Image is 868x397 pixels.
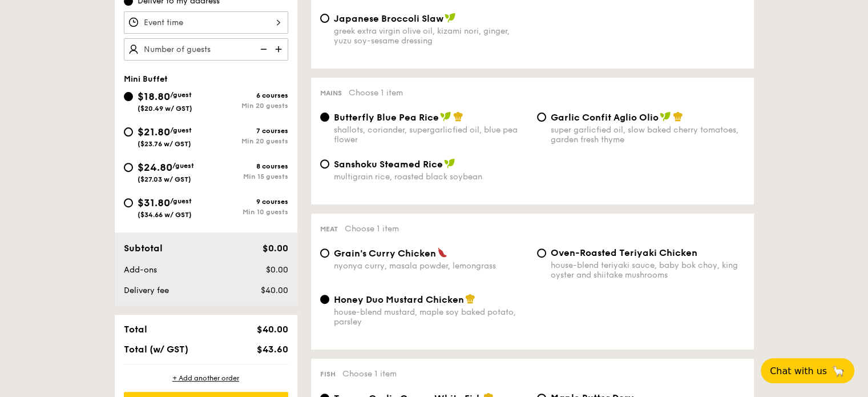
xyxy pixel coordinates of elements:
[124,344,188,355] span: Total (w/ GST)
[334,307,528,327] div: house-blend mustard, maple soy baked potato, parsley
[138,175,191,183] span: ($27.03 w/ GST)
[660,111,671,122] img: icon-vegan.f8ff3823.svg
[124,265,157,275] span: Add-ons
[334,112,439,123] span: Butterfly Blue Pea Rice
[342,369,397,379] span: Choose 1 item
[170,197,192,205] span: /guest
[349,88,403,98] span: Choose 1 item
[345,224,399,234] span: Choose 1 item
[124,286,169,295] span: Delivery fee
[138,197,170,209] span: $31.80
[256,324,288,335] span: $40.00
[260,286,288,295] span: $40.00
[437,247,447,258] img: icon-spicy.37a8142b.svg
[831,364,845,378] span: 🦙
[320,248,329,258] input: Grain's Curry Chickennyonya curry, masala powder, lemongrass
[206,173,288,181] div: Min 15 guests
[440,111,451,122] img: icon-vegan.f8ff3823.svg
[262,243,288,254] span: $0.00
[271,38,288,60] img: icon-add.58712e84.svg
[170,91,192,99] span: /guest
[320,89,342,97] span: Mains
[206,162,288,170] div: 8 courses
[444,158,455,169] img: icon-vegan.f8ff3823.svg
[124,374,288,383] div: + Add another order
[320,295,329,304] input: Honey Duo Mustard Chickenhouse-blend mustard, maple soy baked potato, parsley
[761,358,854,383] button: Chat with us🦙
[124,163,133,172] input: $24.80/guest($27.03 w/ GST)8 coursesMin 15 guests
[537,248,546,258] input: Oven-Roasted Teriyaki Chickenhouse-blend teriyaki sauce, baby bok choy, king oyster and shiitake ...
[453,111,463,122] img: icon-chef-hat.a58ddaea.svg
[138,211,192,219] span: ($34.66 w/ GST)
[138,126,170,138] span: $21.80
[673,111,683,122] img: icon-chef-hat.a58ddaea.svg
[138,90,170,103] span: $18.80
[206,198,288,206] div: 9 courses
[320,370,336,378] span: Fish
[320,113,329,122] input: Butterfly Blue Pea Riceshallots, coriander, supergarlicfied oil, blue pea flower
[334,261,528,271] div: nyonya curry, masala powder, lemongrass
[334,26,528,46] div: greek extra virgin olive oil, kizami nori, ginger, yuzu soy-sesame dressing
[537,113,546,122] input: Garlic Confit Aglio Oliosuper garlicfied oil, slow baked cherry tomatoes, garden fresh thyme
[254,38,271,60] img: icon-reduce.1d2dbef1.svg
[206,102,288,110] div: Min 20 guests
[334,172,528,182] div: multigrain rice, roasted black soybean
[334,159,443,170] span: Sanshoku Steamed Rice
[206,91,288,99] div: 6 courses
[265,265,288,275] span: $0.00
[124,243,163,254] span: Subtotal
[334,248,436,259] span: Grain's Curry Chicken
[124,198,133,207] input: $31.80/guest($34.66 w/ GST)9 coursesMin 10 guests
[124,127,133,137] input: $21.80/guest($23.76 w/ GST)7 coursesMin 20 guests
[770,366,827,376] span: Chat with us
[334,294,464,305] span: Honey Duo Mustard Chicken
[206,127,288,135] div: 7 courses
[124,92,133,101] input: $18.80/guest($20.49 w/ GST)6 coursesMin 20 guests
[138,140,191,148] span: ($23.76 w/ GST)
[551,112,659,123] span: Garlic Confit Aglio Olio
[334,13,443,24] span: Japanese Broccoli Slaw
[206,137,288,145] div: Min 20 guests
[465,294,475,304] img: icon-chef-hat.a58ddaea.svg
[206,208,288,216] div: Min 10 guests
[172,162,194,170] span: /guest
[138,161,172,174] span: $24.80
[124,38,288,61] input: Number of guests
[138,105,192,113] span: ($20.49 w/ GST)
[170,126,192,134] span: /guest
[551,125,745,145] div: super garlicfied oil, slow baked cherry tomatoes, garden fresh thyme
[320,225,338,233] span: Meat
[551,247,697,258] span: Oven-Roasted Teriyaki Chicken
[124,74,168,84] span: Mini Buffet
[445,13,456,23] img: icon-vegan.f8ff3823.svg
[124,11,288,34] input: Event time
[320,159,329,169] input: Sanshoku Steamed Ricemultigrain rice, roasted black soybean
[124,324,147,335] span: Total
[551,260,745,280] div: house-blend teriyaki sauce, baby bok choy, king oyster and shiitake mushrooms
[320,14,329,23] input: Japanese Broccoli Slawgreek extra virgin olive oil, kizami nori, ginger, yuzu soy-sesame dressing
[256,344,288,355] span: $43.60
[334,125,528,145] div: shallots, coriander, supergarlicfied oil, blue pea flower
